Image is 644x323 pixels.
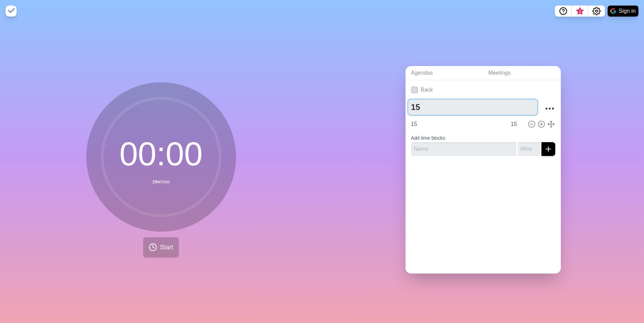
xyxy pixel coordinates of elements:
input: Name [411,142,516,156]
span: 3 [577,9,583,14]
button: What’s new [572,6,588,17]
img: timeblocks logo [6,6,17,17]
input: Name [408,117,507,131]
a: Agendas [406,66,483,80]
span: Start [160,243,173,252]
button: Help [555,6,572,17]
label: Add time blocks [411,135,445,141]
input: Mins [508,117,525,131]
a: Back [406,80,561,100]
button: Settings [588,6,605,17]
img: google logo [610,8,616,14]
a: Meetings [483,66,561,80]
button: Start [143,237,179,258]
input: Mins [518,142,540,156]
button: Sign in [608,6,638,17]
button: More [543,102,557,116]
